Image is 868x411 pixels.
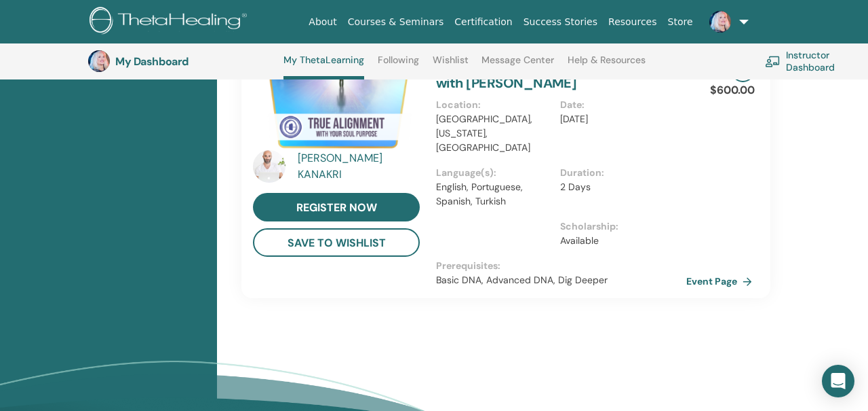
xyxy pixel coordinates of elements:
[560,234,676,248] p: Available
[449,10,517,35] a: Certification
[436,166,552,180] p: Language(s) :
[436,180,552,209] p: English, Portuguese, Spanish, Turkish
[709,11,731,33] img: default.jpg
[518,10,603,35] a: Success Stories
[481,54,554,76] a: Message Center
[560,166,676,180] p: Duration :
[436,98,552,112] p: Location :
[436,259,684,273] p: Prerequisites :
[342,10,450,35] a: Courses & Seminars
[560,112,676,126] p: [DATE]
[283,54,364,79] a: My ThetaLearning
[253,58,420,154] img: True Alignment With Your Soul Purpose
[88,50,110,72] img: default.jpg
[298,150,423,183] a: [PERSON_NAME] KANAKRI
[253,193,420,221] a: register now
[686,271,757,291] a: Event Page
[433,54,469,76] a: Wishlist
[90,7,252,37] img: logo.png
[710,82,755,99] p: $600.00
[253,150,285,183] img: default.jpg
[296,200,377,215] span: register now
[560,180,676,194] p: 2 Days
[115,55,251,68] h3: My Dashboard
[765,56,781,67] img: chalkboard-teacher.svg
[436,112,552,155] p: [GEOGRAPHIC_DATA], [US_STATE], [GEOGRAPHIC_DATA]
[568,54,646,76] a: Help & Resources
[253,228,420,257] button: save to wishlist
[822,365,854,397] div: Open Intercom Messenger
[560,98,676,112] p: Date :
[303,10,342,35] a: About
[603,10,663,35] a: Resources
[560,219,676,234] p: Scholarship :
[436,273,684,287] p: Basic DNA, Advanced DNA, Dig Deeper
[378,54,419,76] a: Following
[663,10,698,35] a: Store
